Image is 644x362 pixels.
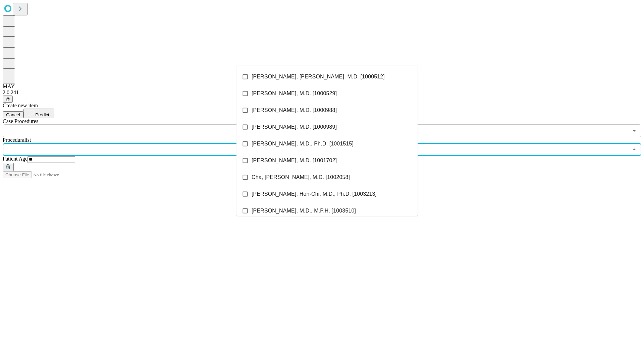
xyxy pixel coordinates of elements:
[3,118,38,124] span: Scheduled Procedure
[6,112,20,117] span: Cancel
[252,207,356,215] span: [PERSON_NAME], M.D., M.P.H. [1003510]
[252,140,354,148] span: [PERSON_NAME], M.D., Ph.D. [1001515]
[3,137,31,143] span: Proceduralist
[3,156,28,162] span: Patient Age
[3,83,641,89] div: MAY
[252,123,337,131] span: [PERSON_NAME], M.D. [1000989]
[252,89,337,98] span: [PERSON_NAME], M.D. [1000529]
[630,126,639,135] button: Open
[3,96,13,103] button: @
[252,157,337,165] span: [PERSON_NAME], M.D. [1001702]
[3,103,38,108] span: Create new item
[252,106,337,114] span: [PERSON_NAME], M.D. [1000988]
[630,145,639,154] button: Close
[35,112,49,117] span: Predict
[252,173,350,181] span: Cha, [PERSON_NAME], M.D. [1002058]
[3,111,23,118] button: Cancel
[5,97,10,102] span: @
[3,89,641,96] div: 2.0.241
[252,190,377,198] span: [PERSON_NAME], Hon-Chi, M.D., Ph.D. [1003213]
[23,109,54,118] button: Predict
[252,73,385,81] span: [PERSON_NAME], [PERSON_NAME], M.D. [1000512]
